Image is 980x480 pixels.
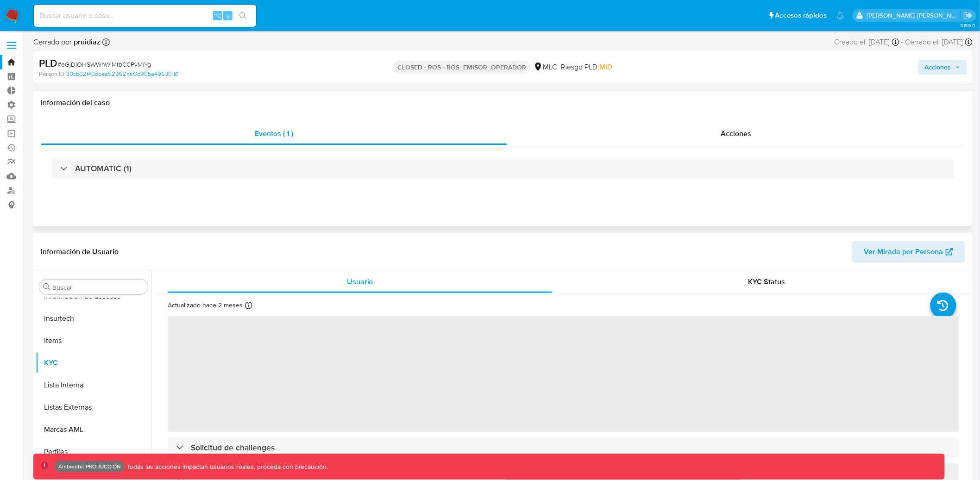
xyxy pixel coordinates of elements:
a: Salir [963,11,973,20]
button: Perfiles [36,441,151,463]
div: MLC [534,62,557,72]
p: Actualizado hace 2 meses [168,301,243,310]
div: Creado el: [DATE] [835,37,899,47]
span: Cerrado por [33,37,101,47]
span: Acciones [721,128,751,139]
h3: AUTOMATIC (1) [75,163,132,174]
span: # eGjDIOHSWWhWIMtbCCPvMiYg [57,60,151,69]
button: Lista Interna [36,374,151,396]
button: search-icon [233,9,252,22]
h1: Información del caso [41,98,965,107]
p: Todas las acciones impactan usuarios reales, proceda con precaución. [125,462,328,471]
button: Buscar [43,283,50,291]
p: Ambiente: PRODUCCIÓN [58,465,121,468]
span: Usuario [347,276,373,287]
div: AUTOMATIC (1) [52,158,954,179]
b: PLD [39,56,57,70]
span: ⌥ [214,11,221,20]
b: pruidiaz [72,37,101,47]
b: Person ID [39,70,64,78]
div: Cerrado el: [DATE] [905,37,973,47]
a: Notificaciones [836,12,844,19]
button: Insurtech [36,307,151,330]
button: Acciones [918,60,967,75]
div: Solicitud de challenges [168,437,959,458]
button: Items [36,330,151,352]
span: Accesos rápidos [775,11,827,20]
a: 30cb62f40dbea52962caf3d90ba49630 [66,70,178,78]
p: CLOSED - ROS - ROS_EMISOR_OPERADOR [394,61,530,74]
span: Riesgo PLD: [561,62,612,72]
span: Ver Mirada por Persona [864,241,943,263]
button: KYC [36,352,151,374]
input: Buscar [52,283,144,292]
h1: Información de Usuario [41,247,119,256]
span: ‌ [168,316,959,432]
h3: Solicitud de challenges [191,443,275,453]
button: Listas Externas [36,396,151,418]
span: KYC Status [748,276,785,287]
span: - [901,37,904,47]
p: christian.palomeque@mercadolibre.com.co [867,11,961,20]
input: Buscar usuario o caso... [34,10,256,22]
span: s [226,11,229,20]
button: Ver Mirada por Persona [852,241,965,263]
span: Eventos ( 1 ) [255,128,293,139]
span: Acciones [925,60,951,75]
span: MID [599,62,612,72]
button: Marcas AML [36,418,151,441]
